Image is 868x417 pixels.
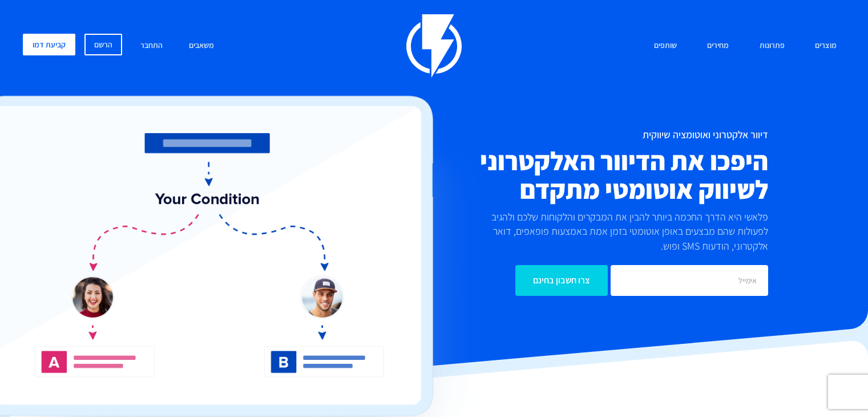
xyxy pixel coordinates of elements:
p: פלאשי היא הדרך החכמה ביותר להבין את המבקרים והלקוחות שלכם ולהגיב לפעולות שהם מבצעים באופן אוטומטי... [477,210,768,254]
h1: דיוור אלקטרוני ואוטומציה שיווקית [374,129,768,141]
a: הרשם [84,34,122,55]
input: אימייל [611,265,768,296]
a: התחבר [132,34,171,58]
a: מחירים [699,34,737,58]
a: שותפים [645,34,685,58]
a: קביעת דמו [23,34,75,55]
a: פתרונות [751,34,793,58]
a: משאבים [180,34,223,58]
input: צרו חשבון בחינם [515,265,608,296]
a: מוצרים [806,34,845,58]
h2: היפכו את הדיוור האלקטרוני לשיווק אוטומטי מתקדם [374,146,768,203]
